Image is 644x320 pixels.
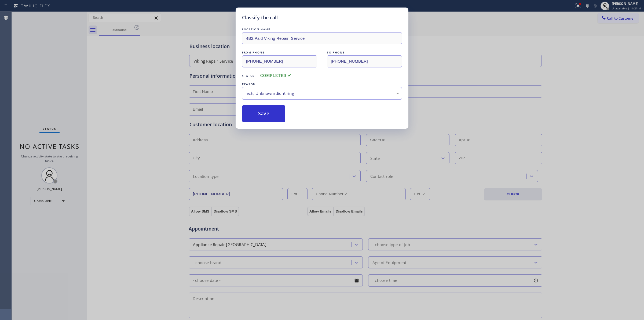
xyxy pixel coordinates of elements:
div: LOCATION NAME [242,27,402,32]
input: To phone [327,55,402,67]
div: REASON: [242,81,402,87]
div: FROM PHONE [242,50,317,55]
h5: Classify the call [242,14,278,21]
span: Status: [242,74,256,78]
div: Tech, Unknown/didnt ring [245,90,399,96]
div: TO PHONE [327,50,402,55]
input: From phone [242,55,317,67]
button: Save [242,105,285,122]
span: COMPLETED [260,74,291,78]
